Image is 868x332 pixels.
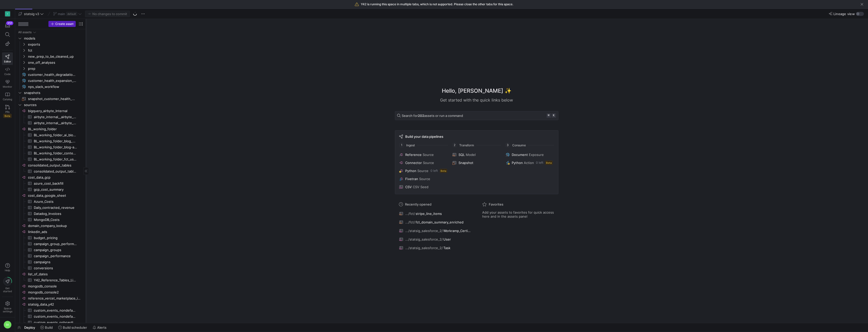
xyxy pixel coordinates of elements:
span: .../fct/ [405,220,415,224]
button: .../statsig_salesforce_2/Workramp_Certification [398,227,472,234]
button: SQLModel [451,152,502,158]
span: snapshots [24,90,82,96]
a: linkedin_ads​​​​​​​​ [17,229,83,235]
span: Add your assets to favorites for quick access here and in the assets panel [482,210,554,218]
span: Monitor [3,85,12,88]
span: .../fct/ [405,212,415,216]
a: Editor [2,52,13,65]
span: snapshot_customer_health_metrics​​​​​​​ [28,96,77,102]
span: Beta [545,161,553,165]
div: Press SPACE to select this row. [17,102,83,108]
span: cost_data_gcp​​​​​​​​ [28,175,82,180]
div: S [5,11,10,16]
span: 0 left [430,169,438,173]
span: SQL [458,153,465,157]
span: Reference [405,153,422,157]
div: Press SPACE to select this row. [17,235,83,241]
span: BL_working_folder_fct_user_stats​​​​​​​​​ [34,156,77,162]
a: conversions​​​​​​​​​ [17,265,83,271]
div: Press SPACE to select this row. [17,132,83,138]
span: Favorites [489,202,503,206]
a: bigquery_airbyte_Internal​​​​​​​​ [17,108,83,114]
span: domain_company_lookup​​​​​​​​ [28,223,82,229]
div: Press SPACE to select this row. [17,192,83,198]
span: Document [512,153,528,157]
div: Press SPACE to select this row. [17,29,83,35]
button: Alerts [90,323,109,332]
span: Source [417,169,428,173]
span: BL_working_folder​​​​​​​​ [28,126,82,132]
span: .../statsig_salesforce_2/ [405,229,443,233]
span: Fivetran [405,177,418,181]
span: Deploy [24,325,35,329]
a: snapshot_customer_health_metrics​​​​​​​ [17,96,83,102]
kbd: k [552,113,556,118]
span: customer_health_degradation_slack_workflow​​​​​ [28,72,77,78]
span: azure_cost_backfill​​​​​​​​​ [34,181,77,186]
span: Source [419,177,430,181]
button: .../fct/fct_domain_summary_enriched [398,219,472,225]
span: PRs [5,110,10,113]
span: Help [4,269,11,272]
div: Press SPACE to select this row. [17,84,83,90]
div: Press SPACE to select this row. [17,90,83,96]
div: Press SPACE to select this row. [17,283,83,289]
span: Source [423,153,434,157]
div: Press SPACE to select this row. [17,72,83,78]
div: Press SPACE to select this row. [17,289,83,295]
span: Datadog_Invoices​​​​​​​​​ [34,211,77,217]
a: consolidated_output_tables_domains_by_firsttouch​​​​​​​​​ [17,168,83,174]
span: statsig v3 [24,12,39,16]
span: fct [28,48,82,53]
div: Press SPACE to select this row. [17,277,83,283]
a: PRsBeta [2,103,13,120]
div: Press SPACE to select this row. [17,265,83,271]
a: BL_working_folder_fct_user_stats​​​​​​​​​ [17,156,83,162]
div: Press SPACE to select this row. [17,65,83,72]
div: Press SPACE to select this row. [17,313,83,319]
div: Press SPACE to select this row. [17,162,83,168]
span: airbyte_internal__airbyte_tmp_sxu_OpportunityHistory​​​​​​​​​ [34,114,77,120]
span: Y42 is running this space in multiple tabs, which is not supported. Please close the other tabs f... [361,3,513,6]
button: Getstarted [2,275,13,295]
span: MongoDB_Costs​​​​​​​​​ [34,217,77,223]
a: campaign_groups​​​​​​​​​ [17,247,83,253]
span: BL_working_folder_blog-author-emails​​​​​​​​​ [34,144,77,150]
a: customer_health_degradation_slack_workflow​​​​​ [17,72,83,78]
div: Press SPACE to select this row. [17,205,83,211]
div: Press SPACE to select this row. [17,114,83,120]
div: Press SPACE to select this row. [17,180,83,186]
a: azure_cost_backfill​​​​​​​​​ [17,180,83,186]
div: Press SPACE to select this row. [17,217,83,223]
div: Press SPACE to select this row. [17,223,83,229]
span: budget_pricing​​​​​​​​​ [34,235,77,241]
button: ReferenceSource [398,152,448,158]
span: custom_events_onboarding_path​​​​​​​​​ [34,320,77,325]
div: Press SPACE to select this row. [17,307,83,313]
span: 0 left [536,161,543,164]
span: Python [405,169,416,173]
span: mongodb_console2​​​​​​​​ [28,289,82,295]
span: conversions​​​​​​​​​ [34,265,77,271]
span: Space settings [3,307,12,313]
span: User [443,237,451,241]
span: Search for assets or run a command [402,114,463,118]
div: Press SPACE to select this row. [17,319,83,325]
button: PythonSource0 leftBeta [398,168,448,174]
span: Source [423,161,434,165]
span: gcp_cost_summary​​​​​​​​​ [34,187,77,192]
span: Snapshot [458,161,473,165]
span: one_off_analyses [28,60,82,65]
a: Datadog_Invoices​​​​​​​​​ [17,211,83,217]
div: Press SPACE to select this row. [17,241,83,247]
a: domain_company_lookup​​​​​​​​ [17,223,83,229]
button: Snapshot [451,160,502,166]
button: statsig v3 [17,11,45,17]
button: CSVCSV Seed [398,184,448,190]
div: Press SPACE to select this row. [17,144,83,150]
span: reference_vercel_marketplace_installs​​​​​​​​ [28,295,82,301]
div: Press SPACE to select this row. [17,211,83,217]
button: ConnectorSource [398,160,448,166]
a: budget_pricing​​​​​​​​​ [17,235,83,241]
span: Daily_contracted_revenue​​​​​​​​​ [34,205,77,211]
